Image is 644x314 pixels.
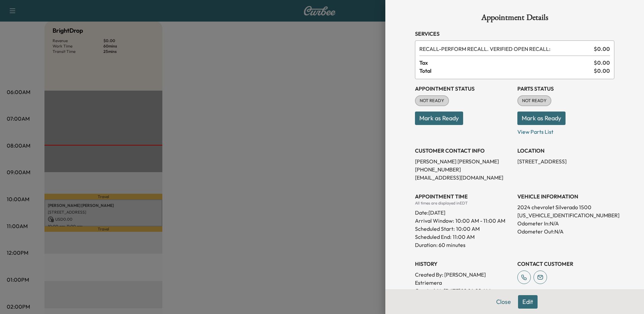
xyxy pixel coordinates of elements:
p: 10:00 AM [456,225,480,233]
p: Created By : [PERSON_NAME] Estriemera [415,271,512,287]
p: 2024 chevrolet Silverado 1500 [517,203,614,211]
span: NOT READY [518,97,551,104]
span: $ 0.00 [594,45,610,53]
h1: Appointment Details [415,13,614,24]
span: NOT READY [416,97,448,104]
div: All times are displayed in EDT [415,200,512,206]
p: Created At : [DATE] 10:14:28 AM [415,287,512,295]
div: Date: [DATE] [415,206,512,217]
p: Duration: 60 minutes [415,241,512,249]
h3: VEHICLE INFORMATION [517,192,614,200]
p: [EMAIL_ADDRESS][DOMAIN_NAME] [415,174,512,182]
h3: History [415,260,512,268]
p: Odometer Out: N/A [517,227,614,235]
span: PERFORM RECALL. VERIFIED OPEN RECALL: [419,45,591,53]
p: Scheduled Start: [415,225,455,233]
h3: CUSTOMER CONTACT INFO [415,147,512,155]
span: 10:00 AM - 11:00 AM [455,217,505,225]
h3: CONTACT CUSTOMER [517,260,614,268]
p: 11:00 AM [453,233,475,241]
h3: APPOINTMENT TIME [415,192,512,200]
span: Tax [419,59,594,67]
h3: Appointment Status [415,85,512,93]
p: [STREET_ADDRESS] [517,157,614,165]
button: Edit [518,295,538,309]
p: View Parts List [517,125,614,136]
button: Mark as Ready [517,112,566,125]
p: Arrival Window: [415,217,512,225]
h3: LOCATION [517,147,614,155]
p: [PHONE_NUMBER] [415,165,512,174]
span: $ 0.00 [594,59,610,67]
span: Total [419,67,594,75]
p: [US_VEHICLE_IDENTIFICATION_NUMBER] [517,211,614,219]
h3: Services [415,30,614,38]
p: Scheduled End: [415,233,451,241]
span: $ 0.00 [594,67,610,75]
p: Odometer In: N/A [517,219,614,227]
button: Close [492,295,515,309]
button: Mark as Ready [415,112,463,125]
h3: Parts Status [517,85,614,93]
p: [PERSON_NAME] [PERSON_NAME] [415,157,512,165]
